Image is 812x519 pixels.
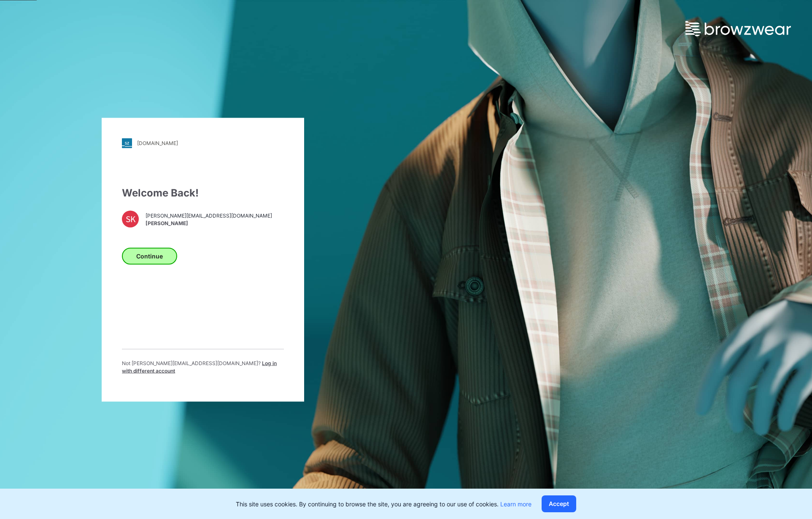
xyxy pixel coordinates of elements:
button: Accept [542,495,576,512]
div: Welcome Back! [122,185,284,200]
div: SK [122,210,139,227]
div: [DOMAIN_NAME] [137,140,178,146]
img: stylezone-logo.562084cfcfab977791bfbf7441f1a819.svg [122,138,132,148]
img: browzwear-logo.e42bd6dac1945053ebaf764b6aa21510.svg [685,21,791,36]
span: [PERSON_NAME] [146,220,272,227]
a: [DOMAIN_NAME] [122,138,284,148]
p: This site uses cookies. By continuing to browse the site, you are agreeing to our use of cookies. [236,500,531,508]
span: [PERSON_NAME][EMAIL_ADDRESS][DOMAIN_NAME] [146,212,272,220]
p: Not [PERSON_NAME][EMAIL_ADDRESS][DOMAIN_NAME] ? [122,359,284,374]
a: Learn more [500,500,531,508]
button: Continue [122,247,177,264]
